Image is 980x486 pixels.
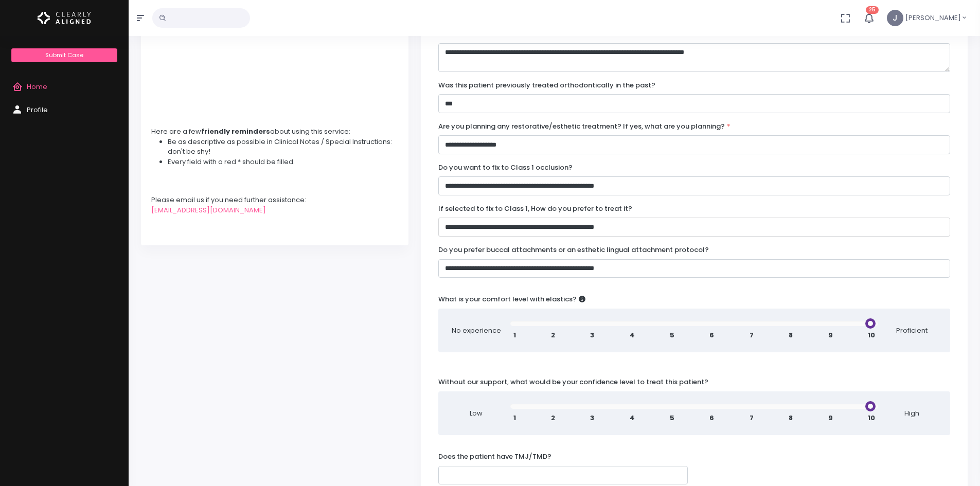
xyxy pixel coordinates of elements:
[905,13,961,23] span: [PERSON_NAME]
[886,326,938,336] span: Proficient
[828,330,833,340] span: 9
[789,330,793,340] span: 8
[750,330,754,340] span: 7
[45,51,83,59] span: Submit Case
[438,80,655,91] label: Was this patient previously treated orthodontically in the past?
[438,121,730,132] label: Are you planning any restorative/esthetic treatment? If yes, what are you planning?
[27,82,47,92] span: Home
[670,413,674,423] span: 5
[750,413,754,423] span: 7
[551,330,555,340] span: 2
[151,127,398,137] div: Here are a few about using this service:
[168,137,398,157] li: Be as descriptive as possible in Clinical Notes / Special Instructions: don't be shy!
[151,195,398,205] div: Please email us if you need further assistance:
[438,163,573,173] label: Do you want to fix to Class 1 occlusion?
[590,413,594,423] span: 3
[551,413,555,423] span: 2
[670,330,674,340] span: 5
[38,7,91,29] img: Logo Horizontal
[438,452,551,462] label: Does the patient have TMJ/TMD?
[789,413,793,423] span: 8
[438,377,708,387] label: Without our support, what would be your confidence level to treat this patient?
[438,294,585,304] label: What is your comfort level with elastics?
[438,204,632,214] label: If selected to fix to Class 1, How do you prefer to treat it?
[151,205,266,215] a: [EMAIL_ADDRESS][DOMAIN_NAME]
[630,413,635,423] span: 4
[513,330,516,340] span: 1
[451,408,502,419] span: Low
[868,413,875,423] span: 10
[828,413,833,423] span: 9
[866,6,879,14] span: 25
[201,127,270,136] strong: friendly reminders
[590,330,594,340] span: 3
[709,330,714,340] span: 6
[868,330,875,340] span: 10
[27,105,48,115] span: Profile
[630,330,635,340] span: 4
[887,10,903,26] span: J
[451,326,502,336] span: No experience
[168,157,398,167] li: Every field with a red * should be filled.
[438,245,709,255] label: Do you prefer buccal attachments or an esthetic lingual attachment protocol?
[709,413,714,423] span: 6
[11,48,117,62] a: Submit Case
[513,413,516,423] span: 1
[886,408,938,419] span: High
